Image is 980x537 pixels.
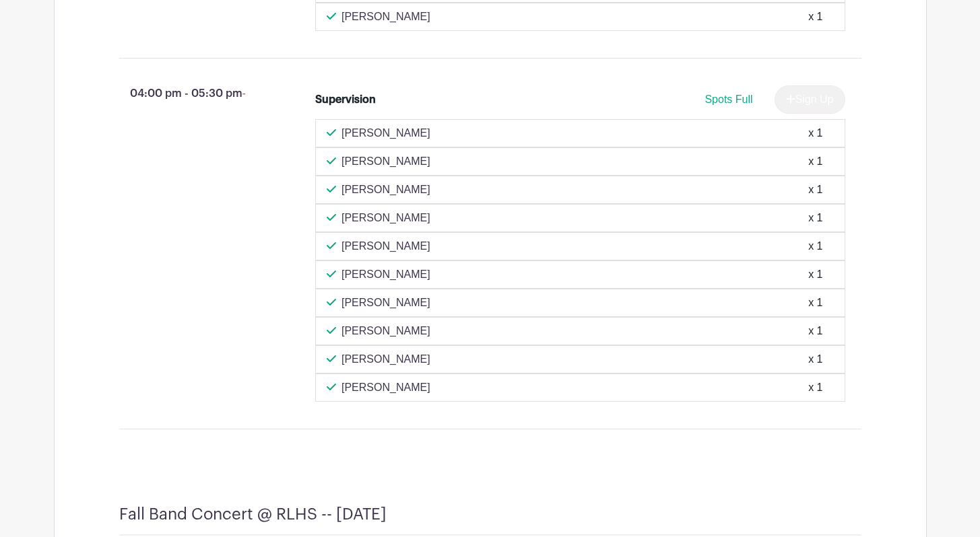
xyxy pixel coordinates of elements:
[808,266,822,283] div: x 1
[808,323,822,339] div: x 1
[341,351,430,367] p: [PERSON_NAME]
[341,323,430,339] p: [PERSON_NAME]
[341,295,430,311] p: [PERSON_NAME]
[808,380,822,396] div: x 1
[119,505,387,524] h4: Fall Band Concert @ RLHS -- [DATE]
[341,125,430,141] p: [PERSON_NAME]
[808,351,822,367] div: x 1
[808,210,822,226] div: x 1
[341,210,430,226] p: [PERSON_NAME]
[808,238,822,254] div: x 1
[341,153,430,170] p: [PERSON_NAME]
[808,295,822,311] div: x 1
[341,9,430,25] p: [PERSON_NAME]
[808,125,822,141] div: x 1
[315,92,376,108] div: Supervision
[341,380,430,396] p: [PERSON_NAME]
[808,182,822,198] div: x 1
[242,87,246,99] span: -
[341,266,430,283] p: [PERSON_NAME]
[341,182,430,198] p: [PERSON_NAME]
[808,9,822,25] div: x 1
[705,94,752,105] span: Spots Full
[808,153,822,170] div: x 1
[98,80,294,107] p: 04:00 pm - 05:30 pm
[341,238,430,254] p: [PERSON_NAME]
